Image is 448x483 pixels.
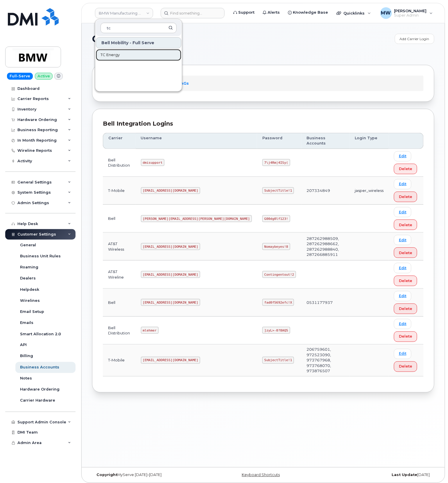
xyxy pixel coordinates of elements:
[399,166,412,172] span: Delete
[301,289,350,317] td: 0531177937
[394,349,411,359] a: Edit
[399,334,412,339] span: Delete
[350,177,389,205] td: jasper_wireless
[394,331,417,342] button: Delete
[103,120,424,128] div: Bell Integration Logins
[394,220,417,230] button: Delete
[262,159,290,166] code: 7\j4Rm|4ISy(
[141,357,200,364] code: [EMAIL_ADDRESS][DOMAIN_NAME]
[301,345,350,377] td: 206759601, 972523090, 973767968, 973768070, 973876507
[101,52,120,58] span: TC Energy
[395,34,434,44] a: Add Carrier Login
[103,177,136,205] td: T-Mobile
[262,215,290,222] code: G00dg0lf123!
[103,345,136,377] td: T-Mobile
[92,473,206,477] div: MyServe [DATE]–[DATE]
[103,233,136,261] td: AT&T Wireless
[141,243,200,250] code: [EMAIL_ADDRESS][DOMAIN_NAME]
[394,207,411,217] a: Edit
[350,133,389,149] th: Login Type
[103,317,136,345] td: Bell Distribution
[394,291,411,301] a: Edit
[262,299,294,306] code: fad0f5692efc!X
[399,250,412,256] span: Delete
[262,243,290,250] code: Nomaybeyes!8
[103,289,136,317] td: Bell
[399,278,412,284] span: Delete
[96,37,181,49] div: Bell Mobility - Full Serve
[394,263,411,273] a: Edit
[141,327,159,334] code: mlehmer
[394,361,417,372] button: Delete
[141,215,252,222] code: [PERSON_NAME][EMAIL_ADDRESS][PERSON_NAME][DOMAIN_NAME]
[301,177,350,205] td: 207334849
[399,364,412,369] span: Delete
[136,133,257,149] th: Username
[262,357,294,364] code: SubjectTitle!1
[257,133,301,149] th: Password
[301,233,350,261] td: 287262988509, 287262988662, 287262988840, 287266885911
[141,187,200,194] code: [EMAIL_ADDRESS][DOMAIN_NAME]
[103,149,136,177] td: Bell Distribution
[262,187,294,194] code: SubjectTitle!1
[262,327,290,334] code: ]zyL>-0?8AQ5
[141,159,165,166] code: dmisupport
[103,133,136,149] th: Carrier
[399,306,412,311] span: Delete
[262,271,296,278] code: Contingentout!2
[141,299,200,306] code: [EMAIL_ADDRESS][DOMAIN_NAME]
[320,473,434,477] div: [DATE]
[394,276,417,286] button: Delete
[392,473,417,477] strong: Last Update
[101,23,177,33] input: Search
[394,319,411,329] a: Edit
[103,261,136,288] td: AT&T Wireline
[399,222,412,228] span: Delete
[394,192,417,202] button: Delete
[301,133,350,149] th: Business Accounts
[394,179,411,189] a: Edit
[394,247,417,258] button: Delete
[423,458,444,479] iframe: Messenger Launcher
[103,205,136,233] td: Bell
[96,49,181,61] a: TC Energy
[394,235,411,245] a: Edit
[92,34,160,44] span: Carrier Logins
[96,473,117,477] strong: Copyright
[399,194,412,199] span: Delete
[141,271,200,278] code: [EMAIL_ADDRESS][DOMAIN_NAME]
[394,151,411,161] a: Edit
[394,164,417,174] button: Delete
[394,304,417,314] button: Delete
[242,473,280,477] a: Keyboard Shortcuts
